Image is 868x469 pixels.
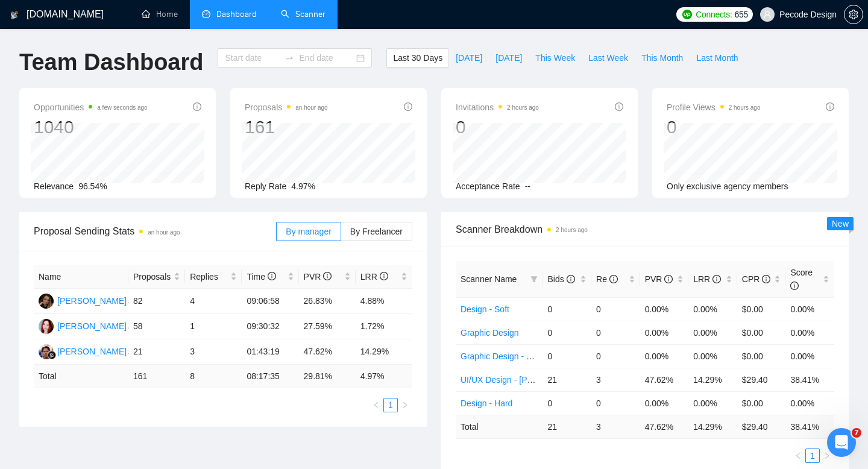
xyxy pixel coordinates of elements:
span: [DATE] [456,51,482,65]
iframe: To enrich screen reader interactions, please activate Accessibility in Grammarly extension settings [827,428,856,457]
li: Next Page [820,449,834,463]
a: 1 [384,398,397,412]
button: left [791,449,805,463]
td: 4.97 % [356,365,412,388]
div: 1040 [34,116,148,139]
span: PVR [645,274,673,284]
span: info-circle [664,275,673,283]
td: 0.00% [688,344,737,368]
span: Relevance [34,181,74,191]
td: 0 [542,391,591,415]
span: right [823,452,831,459]
span: Scanner Name [461,274,517,284]
td: 0.00% [640,321,689,344]
span: 4.97% [291,181,315,191]
td: 0.00% [688,321,737,344]
div: [PERSON_NAME] [57,294,127,307]
span: Last Month [696,51,738,65]
td: 08:17:35 [242,365,298,388]
span: PVR [304,272,332,282]
span: info-circle [615,102,623,111]
span: filter [528,270,540,288]
span: info-circle [404,102,412,111]
span: Reply Rate [245,181,286,191]
td: 47.62% [299,339,356,365]
span: left [373,401,380,409]
td: Total [34,365,128,388]
button: go back [8,5,31,28]
a: Graphic Design - Soft [461,351,541,361]
th: Name [34,265,128,289]
span: Time [247,272,275,282]
span: to [285,53,294,63]
h1: Team Dashboard [19,48,203,77]
span: info-circle [790,282,799,290]
td: 01:43:19 [242,339,298,365]
td: $29.40 [737,368,786,391]
span: LRR [360,272,388,282]
span: 7 [852,428,861,438]
td: $0.00 [737,321,786,344]
span: Invitations [456,100,539,115]
span: dashboard [202,10,210,18]
span: -- [525,181,530,191]
span: Scanner Breakdown [456,222,834,237]
button: Згорнути вікно [362,5,385,28]
td: 14.29% [688,368,737,391]
span: Opportunities [34,100,148,115]
td: 0.00% [640,344,689,368]
span: swap-right [285,53,294,63]
span: neutral face reaction [192,344,223,368]
td: 21 [542,368,591,391]
span: info-circle [762,275,770,283]
div: Ви отримали відповідь на своє запитання? [14,332,400,345]
td: $ 29.40 [737,415,786,438]
div: [PERSON_NAME] [57,345,127,358]
img: KP [39,294,54,309]
img: OS [39,319,54,334]
span: 😞 [167,344,184,368]
td: 0 [542,344,591,368]
td: 0 [591,297,640,321]
time: a few seconds ago [97,104,147,111]
td: 0.00% [785,344,834,368]
span: left [794,452,802,459]
span: 96.54% [78,181,107,191]
button: right [820,449,834,463]
a: Design - Hard [461,398,512,408]
span: Dashboard [216,9,257,19]
td: 0.00% [785,297,834,321]
li: 1 [383,398,398,412]
td: 0.00% [688,297,737,321]
span: This Week [535,51,575,65]
span: Score [790,268,813,291]
div: 161 [245,116,328,139]
span: Replies [190,270,228,283]
td: 82 [128,289,185,314]
a: Відкрити в довідковому центрі [132,383,283,393]
td: 47.62 % [640,415,689,438]
span: By Freelancer [350,227,403,236]
td: 0 [542,321,591,344]
td: 0 [542,297,591,321]
span: LRR [693,274,721,284]
td: $0.00 [737,344,786,368]
time: an hour ago [148,229,180,236]
td: 29.81 % [299,365,356,388]
th: Replies [185,265,242,289]
td: $0.00 [737,297,786,321]
div: 0 [456,116,539,139]
span: user [763,10,772,19]
span: Proposals [245,100,328,115]
td: 0 [591,321,640,344]
button: setting [844,5,863,24]
a: Graphic Design [461,328,519,338]
span: disappointed reaction [160,344,192,368]
td: 14.29% [356,339,412,365]
td: 09:30:32 [242,314,298,339]
a: 1 [806,449,819,462]
button: [DATE] [449,48,489,68]
time: 2 hours ago [556,227,588,233]
span: Only exclusive agency members [667,181,788,191]
span: Profile Views [667,100,761,115]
